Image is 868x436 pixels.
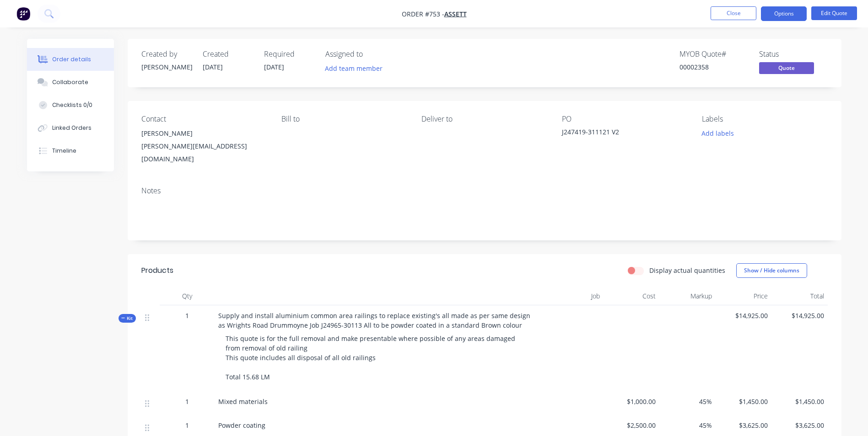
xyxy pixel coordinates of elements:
span: 45% [663,397,712,406]
div: Contact [141,115,267,123]
span: Quote [759,62,814,74]
div: Cost [604,287,660,305]
div: [PERSON_NAME][EMAIL_ADDRESS][DOMAIN_NAME] [141,140,267,165]
img: Factory [16,7,30,21]
div: Order details [52,55,91,64]
div: [PERSON_NAME][PERSON_NAME][EMAIL_ADDRESS][DOMAIN_NAME] [141,127,267,165]
button: Add labels [697,127,739,139]
div: Assigned to [325,50,417,58]
span: $3,625.00 [775,420,824,430]
label: Display actual quantities [649,266,725,275]
div: Markup [659,287,716,305]
div: Price [716,287,772,305]
span: Supply and install aluminium common area railings to replace existing's all made as per same desi... [218,311,532,330]
span: $1,000.00 [607,397,656,406]
div: Notes [141,186,828,195]
div: Status [759,50,828,58]
button: Close [711,6,756,20]
div: Qty [160,287,215,305]
div: Linked Orders [52,124,92,132]
span: $1,450.00 [719,397,768,406]
span: 1 [185,397,189,406]
span: $3,625.00 [719,420,768,430]
button: Edit Quote [811,6,857,20]
button: Quote [759,62,814,76]
span: 45% [663,420,712,430]
button: Collaborate [27,71,114,94]
button: Order details [27,48,114,71]
div: Checklists 0/0 [52,101,92,109]
div: Deliver to [421,115,547,123]
span: 1 [185,420,189,430]
div: Required [264,50,314,58]
div: Kit [119,314,136,323]
div: Created by [141,50,192,58]
button: Timeline [27,139,114,162]
button: Add team member [325,62,388,74]
div: Collaborate [52,78,88,86]
div: Products [141,265,173,276]
button: Linked Orders [27,117,114,139]
span: [DATE] [264,63,284,71]
div: J247419-311121 V2 [562,127,676,140]
span: Powder coating [218,421,265,430]
div: 00002358 [679,62,748,72]
div: Job [535,287,604,305]
div: [PERSON_NAME] [141,62,192,72]
a: Assett [444,10,467,18]
span: This quote is for the full removal and make presentable where possible of any areas damaged from ... [226,334,517,381]
div: Labels [702,115,827,123]
div: Total [771,287,828,305]
span: $14,925.00 [719,311,768,320]
span: Mixed materials [218,397,268,406]
span: $14,925.00 [775,311,824,320]
div: Bill to [281,115,407,123]
span: $1,450.00 [775,397,824,406]
button: Options [761,6,807,21]
div: MYOB Quote # [679,50,748,58]
span: 1 [185,311,189,320]
span: Order #753 - [402,10,444,18]
div: Timeline [52,147,76,155]
span: [DATE] [203,63,223,71]
button: Show / Hide columns [736,263,807,278]
button: Checklists 0/0 [27,94,114,117]
div: PO [562,115,687,123]
span: Kit [121,315,133,322]
div: Created [203,50,253,58]
div: [PERSON_NAME] [141,127,267,140]
button: Add team member [320,62,387,74]
span: $2,500.00 [607,420,656,430]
